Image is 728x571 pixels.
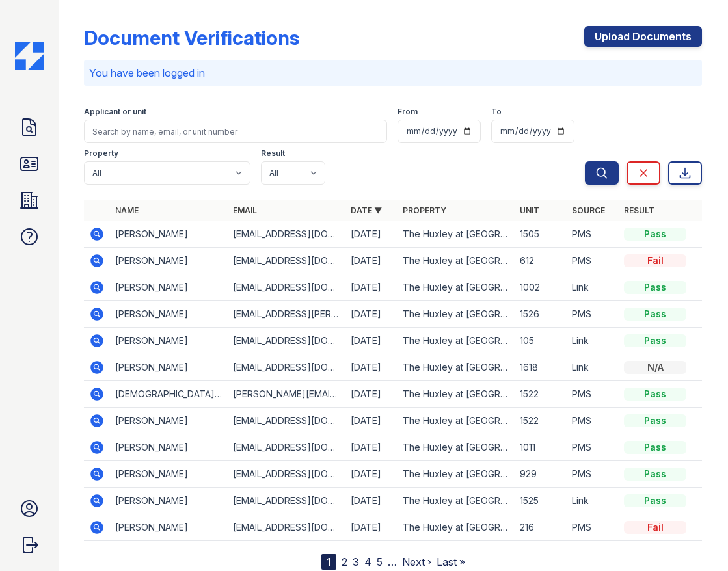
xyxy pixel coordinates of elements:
[624,494,686,507] div: Pass
[353,555,359,568] a: 3
[567,434,619,461] td: PMS
[345,381,398,408] td: [DATE]
[624,308,686,321] div: Pass
[624,228,686,241] div: Pass
[351,206,382,215] a: Date ▼
[567,301,619,328] td: PMS
[110,408,228,434] td: [PERSON_NAME]
[624,521,686,534] div: Fail
[572,206,605,215] a: Source
[398,408,515,434] td: The Huxley at [GEOGRAPHIC_DATA]
[110,354,228,381] td: [PERSON_NAME]
[398,434,515,461] td: The Huxley at [GEOGRAPHIC_DATA]
[437,555,465,568] a: Last »
[398,248,515,274] td: The Huxley at [GEOGRAPHIC_DATA]
[398,301,515,328] td: The Huxley at [GEOGRAPHIC_DATA]
[345,354,398,381] td: [DATE]
[228,248,345,274] td: [EMAIL_ADDRESS][DOMAIN_NAME]
[567,408,619,434] td: PMS
[584,26,702,47] a: Upload Documents
[345,274,398,301] td: [DATE]
[398,488,515,514] td: The Huxley at [GEOGRAPHIC_DATA]
[398,354,515,381] td: The Huxley at [GEOGRAPHIC_DATA]
[520,206,539,215] a: Unit
[398,274,515,301] td: The Huxley at [GEOGRAPHIC_DATA]
[261,148,285,159] label: Result
[403,206,446,215] a: Property
[115,206,139,215] a: Name
[342,555,347,568] a: 2
[345,488,398,514] td: [DATE]
[345,514,398,541] td: [DATE]
[228,408,345,434] td: [EMAIL_ADDRESS][DOMAIN_NAME]
[228,381,345,408] td: [PERSON_NAME][EMAIL_ADDRESS][PERSON_NAME][PERSON_NAME][DOMAIN_NAME]
[491,107,502,117] label: To
[398,514,515,541] td: The Huxley at [GEOGRAPHIC_DATA]
[228,514,345,541] td: [EMAIL_ADDRESS][DOMAIN_NAME]
[321,554,336,570] div: 1
[567,248,619,274] td: PMS
[228,274,345,301] td: [EMAIL_ADDRESS][DOMAIN_NAME]
[398,461,515,488] td: The Huxley at [GEOGRAPHIC_DATA]
[228,328,345,354] td: [EMAIL_ADDRESS][DOMAIN_NAME]
[15,42,44,70] img: CE_Icon_Blue-c292c112584629df590d857e76928e9f676e5b41ef8f769ba2f05ee15b207248.png
[624,441,686,454] div: Pass
[345,248,398,274] td: [DATE]
[567,514,619,541] td: PMS
[567,274,619,301] td: Link
[515,248,567,274] td: 612
[110,274,228,301] td: [PERSON_NAME]
[398,381,515,408] td: The Huxley at [GEOGRAPHIC_DATA]
[567,354,619,381] td: Link
[515,434,567,461] td: 1011
[398,328,515,354] td: The Huxley at [GEOGRAPHIC_DATA]
[398,221,515,248] td: The Huxley at [GEOGRAPHIC_DATA]
[515,514,567,541] td: 216
[567,221,619,248] td: PMS
[402,555,431,568] a: Next ›
[345,461,398,488] td: [DATE]
[567,381,619,408] td: PMS
[84,148,118,159] label: Property
[515,408,567,434] td: 1522
[110,328,228,354] td: [PERSON_NAME]
[567,488,619,514] td: Link
[89,65,697,81] p: You have been logged in
[228,461,345,488] td: [EMAIL_ADDRESS][DOMAIN_NAME]
[228,354,345,381] td: [EMAIL_ADDRESS][DOMAIN_NAME]
[377,555,383,568] a: 5
[84,107,146,117] label: Applicant or unit
[515,328,567,354] td: 105
[624,206,654,215] a: Result
[624,281,686,294] div: Pass
[515,488,567,514] td: 1525
[345,434,398,461] td: [DATE]
[228,434,345,461] td: [EMAIL_ADDRESS][DOMAIN_NAME]
[624,468,686,481] div: Pass
[624,334,686,347] div: Pass
[228,301,345,328] td: [EMAIL_ADDRESS][PERSON_NAME][DOMAIN_NAME]
[515,274,567,301] td: 1002
[345,328,398,354] td: [DATE]
[364,555,371,568] a: 4
[388,554,397,570] span: …
[110,381,228,408] td: [DEMOGRAPHIC_DATA][PERSON_NAME]
[110,488,228,514] td: [PERSON_NAME]
[345,408,398,434] td: [DATE]
[228,488,345,514] td: [EMAIL_ADDRESS][DOMAIN_NAME]
[624,254,686,267] div: Fail
[345,301,398,328] td: [DATE]
[515,461,567,488] td: 929
[228,221,345,248] td: [EMAIL_ADDRESS][DOMAIN_NAME]
[515,221,567,248] td: 1505
[345,221,398,248] td: [DATE]
[110,248,228,274] td: [PERSON_NAME]
[110,221,228,248] td: [PERSON_NAME]
[624,361,686,374] div: N/A
[110,514,228,541] td: [PERSON_NAME]
[515,301,567,328] td: 1526
[567,461,619,488] td: PMS
[110,434,228,461] td: [PERSON_NAME]
[110,301,228,328] td: [PERSON_NAME]
[515,354,567,381] td: 1618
